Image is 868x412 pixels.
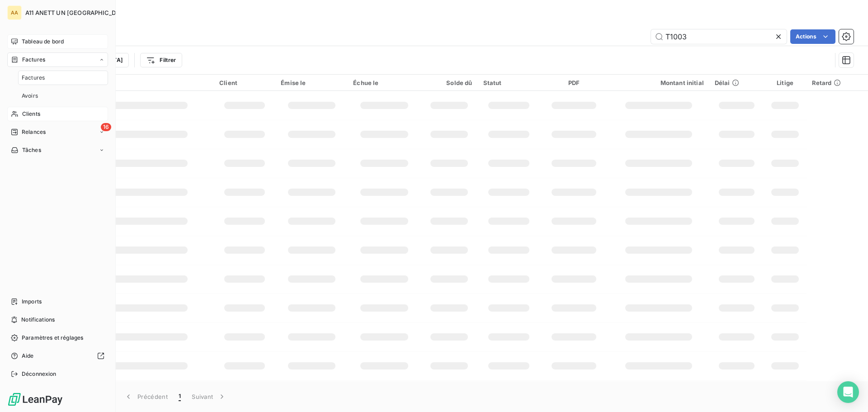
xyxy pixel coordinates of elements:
[118,387,173,406] button: Précédent
[186,387,232,406] button: Suivant
[837,381,859,403] div: Open Intercom Messenger
[22,74,45,82] span: Factures
[25,9,129,16] span: A11 ANETT UN [GEOGRAPHIC_DATA]
[21,316,55,324] span: Notifications
[22,298,42,306] span: Imports
[426,79,472,86] div: Solde dû
[281,79,342,86] div: Émise le
[22,352,34,360] span: Aide
[353,79,415,86] div: Échue le
[22,128,46,136] span: Relances
[769,79,801,86] div: Litige
[7,5,22,20] div: AA
[7,392,63,407] img: Logo LeanPay
[179,392,181,401] span: 1
[790,29,835,44] button: Actions
[7,349,108,363] a: Aide
[22,92,38,100] span: Avoirs
[22,56,45,64] span: Factures
[22,38,64,46] span: Tableau de bord
[219,79,270,86] div: Client
[613,79,704,86] div: Montant initial
[22,110,40,118] span: Clients
[812,79,863,86] div: Retard
[22,334,83,342] span: Paramètres et réglages
[545,79,603,86] div: PDF
[651,29,787,44] input: Rechercher
[22,370,57,378] span: Déconnexion
[173,387,186,406] button: 1
[22,146,41,154] span: Tâches
[715,79,758,86] div: Délai
[483,79,535,86] div: Statut
[140,53,182,67] button: Filtrer
[101,123,111,131] span: 16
